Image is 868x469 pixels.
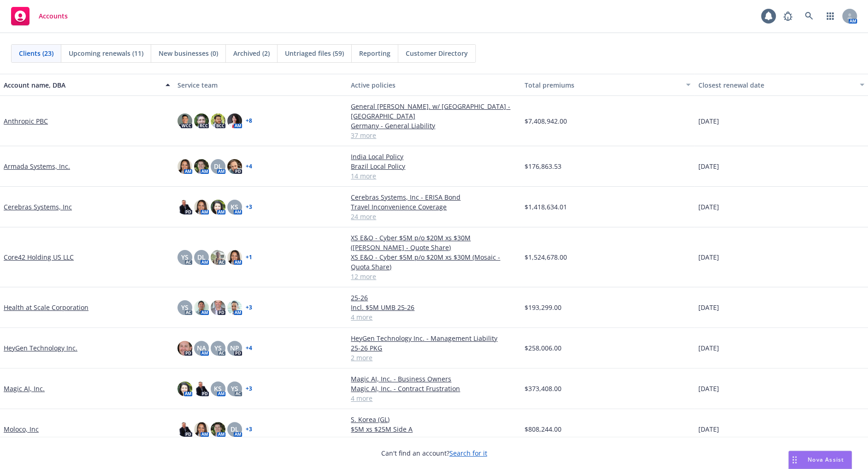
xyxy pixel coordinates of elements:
[698,303,719,312] span: [DATE]
[351,171,517,181] a: 14 more
[177,80,344,90] div: Service team
[181,252,189,262] span: YS
[39,12,68,20] span: Accounts
[174,74,348,96] button: Service team
[177,200,192,214] img: photo
[214,384,222,393] span: KS
[4,303,89,312] a: Health at Scale Corporation
[246,345,252,351] a: + 4
[233,48,270,58] span: Archived (2)
[808,456,844,463] span: Nova Assist
[177,422,192,437] img: photo
[177,381,192,396] img: photo
[194,113,209,128] img: photo
[347,74,521,96] button: Active policies
[214,343,222,353] span: YS
[525,161,561,171] span: $176,863.53
[285,48,344,58] span: Untriaged files (59)
[351,415,517,424] a: S. Korea (GL)
[521,74,695,96] button: Total premiums
[525,80,681,90] div: Total premiums
[211,422,225,437] img: photo
[4,161,70,171] a: Armada Systems, Inc.
[230,202,238,212] span: KS
[698,424,719,434] span: [DATE]
[351,272,517,281] a: 12 more
[698,202,719,212] span: [DATE]
[194,159,209,174] img: photo
[246,427,252,432] a: + 3
[351,424,517,434] a: $5M xs $25M Side A
[351,121,517,131] a: Germany - General Liability
[351,152,517,161] a: India Local Policy
[194,300,209,315] img: photo
[698,116,719,126] span: [DATE]
[525,384,561,393] span: $373,408.00
[351,434,517,444] a: 29 more
[194,422,209,437] img: photo
[227,300,242,315] img: photo
[351,393,517,403] a: 4 more
[351,293,517,303] a: 25-26
[246,204,252,210] a: + 3
[698,384,719,393] span: [DATE]
[231,384,238,393] span: YS
[779,7,797,25] a: Report a Bug
[159,48,218,58] span: New businesses (0)
[194,381,209,396] img: photo
[359,48,390,58] span: Reporting
[698,161,719,171] span: [DATE]
[449,449,487,457] a: Search for it
[211,200,225,214] img: photo
[197,343,206,353] span: NA
[351,303,517,312] a: Incl. $5M UMB 25-26
[525,116,567,126] span: $7,408,942.00
[406,48,468,58] span: Customer Directory
[351,233,517,252] a: XS E&O - Cyber $5M p/o $20M xs $30M ([PERSON_NAME] - Quote Share)
[351,161,517,171] a: Brazil Local Policy
[525,424,561,434] span: $808,244.00
[351,374,517,384] a: Magic AI, Inc. - Business Owners
[246,118,252,124] a: + 8
[181,303,189,312] span: YS
[4,202,72,212] a: Cerebras Systems, Inc
[821,7,839,25] a: Switch app
[246,164,252,169] a: + 4
[4,384,45,393] a: Magic AI, Inc.
[246,305,252,310] a: + 3
[230,424,239,434] span: DL
[525,303,561,312] span: $193,299.00
[4,343,77,353] a: HeyGen Technology Inc.
[4,80,160,90] div: Account name, DBA
[698,252,719,262] span: [DATE]
[211,250,225,265] img: photo
[698,343,719,353] span: [DATE]
[789,451,800,469] div: Drag to move
[381,448,487,458] span: Can't find an account?
[227,250,242,265] img: photo
[230,343,239,353] span: NP
[246,386,252,392] a: + 3
[4,424,39,434] a: Moloco, Inc
[800,7,818,25] a: Search
[788,451,852,469] button: Nova Assist
[214,161,222,171] span: DL
[197,252,206,262] span: DL
[525,252,567,262] span: $1,524,678.00
[351,192,517,202] a: Cerebras Systems, Inc - ERISA Bond
[7,3,71,29] a: Accounts
[351,353,517,362] a: 2 more
[351,202,517,212] a: Travel Inconvenience Coverage
[351,212,517,221] a: 24 more
[69,48,143,58] span: Upcoming renewals (11)
[246,255,252,260] a: + 1
[694,74,868,96] button: Closest renewal date
[698,80,854,90] div: Closest renewal date
[351,384,517,393] a: Magic AI, Inc. - Contract Frustration
[227,113,242,128] img: photo
[177,113,192,128] img: photo
[4,116,48,126] a: Anthropic PBC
